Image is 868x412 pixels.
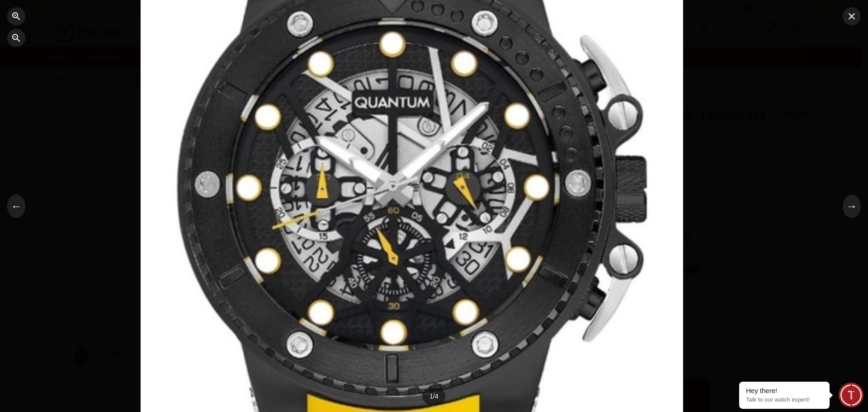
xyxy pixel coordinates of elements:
button: → [843,194,861,218]
p: Talk to our watch expert! [746,396,823,404]
div: Hey there! [746,386,823,395]
div: Chat Widget [839,383,863,407]
button: ← [7,194,25,218]
div: 1 / 4 [422,388,445,405]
